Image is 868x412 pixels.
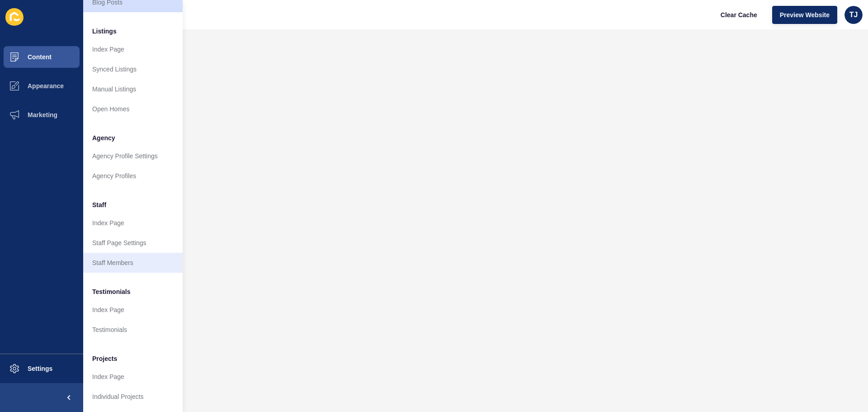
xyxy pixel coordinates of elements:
span: TJ [849,10,858,19]
a: Staff Page Settings [83,233,183,253]
span: Preview Website [780,10,830,19]
a: Agency Profile Settings [83,146,183,166]
a: Index Page [83,213,183,233]
a: Manual Listings [83,79,183,99]
span: Projects [92,354,117,363]
span: Staff [92,200,106,209]
span: Listings [92,27,117,36]
a: Individual Projects [83,387,183,407]
span: Clear Cache [721,10,757,19]
a: Index Page [83,367,183,387]
a: Index Page [83,300,183,320]
a: Agency Profiles [83,166,183,186]
button: Clear Cache [713,6,765,24]
a: Synced Listings [83,59,183,79]
a: Staff Members [83,253,183,273]
span: Agency [92,133,115,142]
a: Open Homes [83,99,183,119]
a: Testimonials [83,320,183,340]
button: Preview Website [772,6,837,24]
a: Index Page [83,39,183,59]
span: Testimonials [92,287,131,296]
